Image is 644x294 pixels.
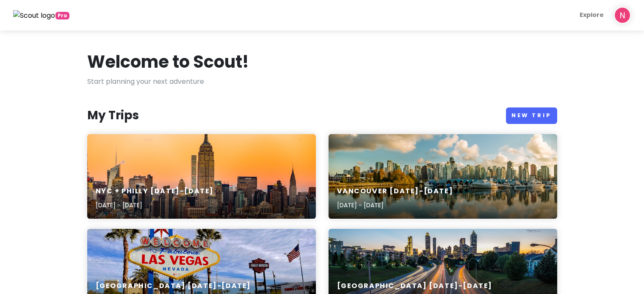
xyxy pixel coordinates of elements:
[87,108,139,123] h3: My Trips
[96,282,252,291] h6: [GEOGRAPHIC_DATA] [DATE]-[DATE]
[87,76,557,87] p: Start planning your next adventure
[87,134,316,219] a: landscape photo of New York Empire State BuildingNYC + Philly [DATE]-[DATE][DATE] - [DATE]
[614,7,631,24] img: User profile
[506,107,557,124] a: New Trip
[337,187,453,196] h6: Vancouver [DATE]-[DATE]
[96,187,214,196] h6: NYC + Philly [DATE]-[DATE]
[96,201,214,210] p: [DATE] - [DATE]
[337,282,493,291] h6: [GEOGRAPHIC_DATA] [DATE]-[DATE]
[337,201,453,210] p: [DATE] - [DATE]
[55,12,69,19] span: greetings, globetrotter
[329,134,557,219] a: buildings and body of waterVancouver [DATE]-[DATE][DATE] - [DATE]
[13,10,69,21] a: Pro
[576,7,607,23] a: Explore
[87,51,249,73] h1: Welcome to Scout!
[13,10,55,21] img: Scout logo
